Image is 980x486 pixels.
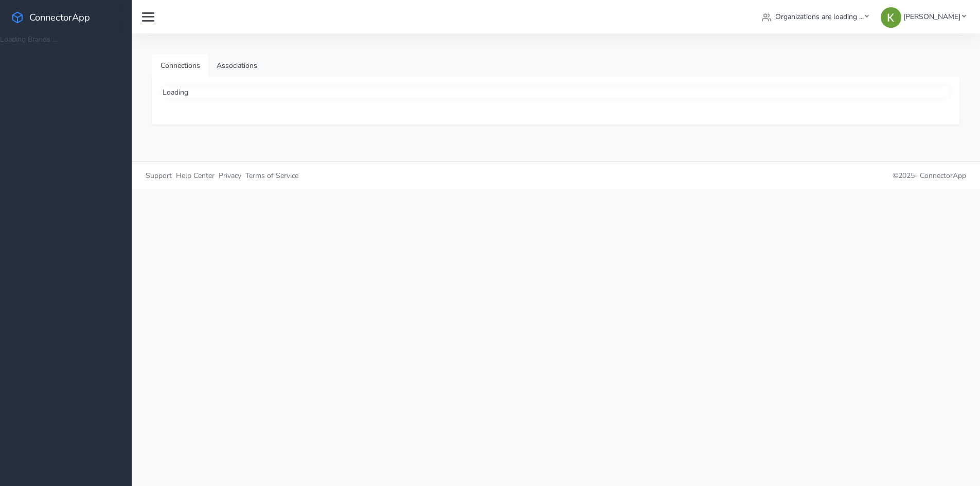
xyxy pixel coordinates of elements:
span: ConnectorApp [29,11,90,24]
a: Organizations are loading ... [758,7,873,26]
span: Terms of Service [245,171,298,181]
div: Loading [163,87,949,98]
span: Organizations are loading ... [775,12,864,22]
a: Connections [152,54,208,77]
span: Privacy [219,171,241,181]
span: Help Center [176,171,215,181]
span: [PERSON_NAME] [903,12,960,22]
p: © 2025 - [564,170,967,181]
a: Associations [208,54,265,77]
span: ConnectorApp [920,171,966,181]
span: Support [146,171,172,181]
img: Kristine Lee [881,7,901,28]
a: [PERSON_NAME] [877,7,970,26]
